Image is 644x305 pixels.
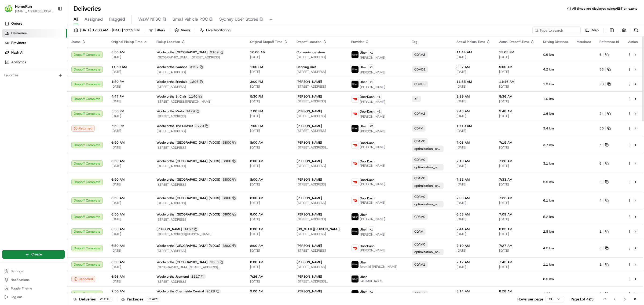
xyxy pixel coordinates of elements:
[156,94,186,99] span: Woolworths St Clair
[11,60,26,65] span: Analytics
[297,40,321,44] span: Dropoff Location
[360,114,385,119] span: [PERSON_NAME]
[297,109,322,113] span: [PERSON_NAME]
[111,129,148,133] span: [DATE]
[111,196,148,200] span: 6:50 AM
[543,97,568,101] span: 1.0 km
[360,217,385,221] span: [PERSON_NAME]
[189,79,204,84] div: 1206
[138,16,161,23] span: WaW NFSO
[360,109,375,114] span: DoorDash
[352,245,358,252] img: doordash_logo_v2.png
[111,84,148,89] span: [DATE]
[456,80,491,84] span: 11:35 AM
[185,109,200,114] div: 1479
[250,201,288,205] span: [DATE]
[2,48,67,57] a: Nash AI
[71,125,95,132] div: Returned
[456,217,491,221] span: [DATE]
[456,40,485,44] span: Actual Pickup Time
[156,85,241,89] span: [STREET_ADDRESS]
[414,176,425,180] span: CDAM0
[360,145,385,149] span: [PERSON_NAME]
[352,178,358,185] img: doordash_logo_v2.png
[360,227,367,232] span: Uber
[499,109,535,113] span: 9:48 AM
[599,229,609,234] button: 1
[532,27,581,34] input: Type to search
[599,111,611,116] button: 74
[352,290,358,297] img: uber-new-logo.jpeg
[2,19,67,28] a: Orders
[194,124,210,128] div: 3779
[189,65,204,69] div: 3197
[297,212,322,217] span: [PERSON_NAME]
[111,99,148,103] span: [DATE]
[297,177,322,182] span: [PERSON_NAME]
[156,201,241,205] span: [STREET_ADDRESS]
[297,124,322,128] span: [PERSON_NAME]
[297,70,343,74] span: [STREET_ADDRESS]
[250,114,288,118] span: [DATE]
[632,27,640,34] button: Refresh
[360,200,385,205] span: [PERSON_NAME]
[376,94,382,100] button: +1
[599,126,611,131] button: 36
[352,142,358,148] img: doordash_logo_v2.png
[11,50,23,55] span: Nash AI
[250,80,288,84] span: 3:00 PM
[499,164,535,168] span: [DATE]
[250,65,288,69] span: 1:00 PM
[15,4,32,9] button: HomeRun
[360,95,375,99] span: DoorDash
[352,228,358,235] img: uber-new-logo.jpeg
[111,65,148,69] span: 11:50 AM
[456,109,491,113] span: 9:43 AM
[209,50,224,55] div: 3169
[368,123,374,129] button: +2
[2,58,67,66] a: Analytics
[85,16,103,23] span: Assigned
[297,55,343,59] span: [STREET_ADDRESS]
[456,145,491,150] span: [DATE]
[250,70,288,74] span: [DATE]
[221,159,237,163] div: 3800
[4,4,13,13] img: HomeRun
[156,227,182,231] span: [PERSON_NAME]
[250,55,288,59] span: [DATE]
[197,27,233,34] button: Live Monitoring
[297,164,343,168] span: [STREET_ADDRESS]
[250,40,283,44] span: Original Dropoff Time
[360,85,385,89] span: [PERSON_NAME]
[499,70,535,74] span: [DATE]
[297,129,343,133] span: [STREET_ADDRESS]
[368,226,374,232] button: +1
[352,66,358,73] img: uber-new-logo.jpeg
[499,114,535,118] span: [DATE]
[499,80,535,84] span: 11:46 AM
[499,40,529,44] span: Actual Dropoff Time
[156,177,220,182] span: Woolworths [GEOGRAPHIC_DATA] (VDOS)
[360,50,367,55] span: Uber
[111,55,148,59] span: [DATE]
[111,182,148,187] span: [DATE]
[352,110,358,117] img: doordash_logo_v2.png
[414,165,441,169] span: optimization_order_unassigned
[543,143,568,147] span: 3.7 km
[250,217,288,221] span: [DATE]
[572,6,638,11] span: All times are displayed using AEST timezone
[250,109,288,113] span: 7:00 PM
[414,195,425,199] span: CDAM0
[297,84,343,89] span: [STREET_ADDRESS]
[297,50,325,54] span: Convenience store
[221,177,237,182] div: 3800
[499,55,535,59] span: [DATE]
[111,80,148,84] span: 1:50 PM
[543,229,568,234] span: 2.8 km
[499,99,535,103] span: [DATE]
[111,94,148,99] span: 4:47 PM
[599,198,609,203] button: 4
[156,40,180,44] span: Pickup Location
[499,50,535,54] span: 12:03 PM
